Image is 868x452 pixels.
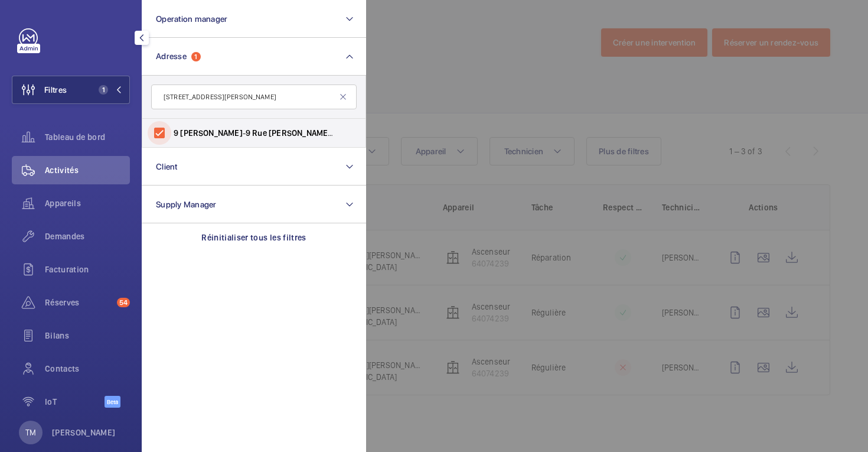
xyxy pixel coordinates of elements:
span: Appareils [45,197,130,209]
span: Facturation [45,264,130,275]
p: TM [25,427,36,438]
span: Tableau de bord [45,131,130,143]
span: IoT [45,396,105,408]
span: Demandes [45,230,130,242]
button: Filtres1 [12,76,130,104]
span: Activités [45,164,130,176]
span: Réserves [45,297,112,308]
span: Bilans [45,330,130,342]
span: 1 [99,85,108,95]
p: [PERSON_NAME] [52,427,116,438]
span: 54 [117,298,130,307]
span: Beta [105,396,120,408]
span: Filtres [44,84,67,96]
span: Contacts [45,363,130,375]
